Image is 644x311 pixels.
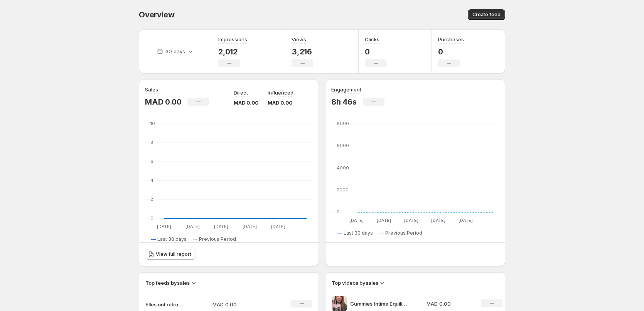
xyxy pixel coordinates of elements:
[234,99,258,106] p: MAD 0.00
[337,143,349,148] text: 6000
[337,165,349,171] text: 4000
[350,300,408,308] p: Gummies Intime Equilibre Bien-etre Elosya-2
[150,215,153,221] text: 0
[427,300,472,308] p: MAD 0.00
[337,187,349,193] text: 2000
[218,47,247,56] p: 2,012
[344,230,373,236] span: Last 30 days
[145,279,190,287] h3: Top feeds by sales
[472,12,501,18] span: Create feed
[185,224,200,229] text: [DATE]
[150,140,153,145] text: 8
[468,9,505,20] button: Create feed
[385,230,422,236] span: Previous Period
[218,35,247,43] h3: Impressions
[199,236,236,242] span: Previous Period
[292,47,313,56] p: 3,216
[157,224,171,229] text: [DATE]
[331,97,357,106] p: 8h 46s
[268,99,293,106] p: MAD 0.00
[331,86,361,93] h3: Engagement
[150,159,153,164] text: 6
[145,86,158,93] h3: Sales
[332,279,378,287] h3: Top videos by sales
[337,209,340,215] text: 0
[145,249,196,260] a: View full report
[165,47,185,55] p: 30 days
[156,251,191,257] span: View full report
[404,218,418,223] text: [DATE]
[365,35,379,43] h3: Clicks
[431,218,445,223] text: [DATE]
[271,224,285,229] text: [DATE]
[337,121,349,126] text: 8000
[212,301,267,308] p: MAD 0.00
[365,47,386,56] p: 0
[349,218,364,223] text: [DATE]
[234,89,248,96] p: Direct
[145,97,181,106] p: MAD 0.00
[150,121,155,126] text: 10
[243,224,257,229] text: [DATE]
[438,47,464,56] p: 0
[214,224,228,229] text: [DATE]
[145,301,184,308] p: Elles ont retrouvé confiance en leur intimité
[292,35,306,43] h3: Views
[150,196,153,202] text: 2
[150,177,153,183] text: 4
[377,218,391,223] text: [DATE]
[139,10,174,19] span: Overview
[459,218,473,223] text: [DATE]
[268,89,293,96] p: Influenced
[157,236,187,242] span: Last 30 days
[438,35,464,43] h3: Purchases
